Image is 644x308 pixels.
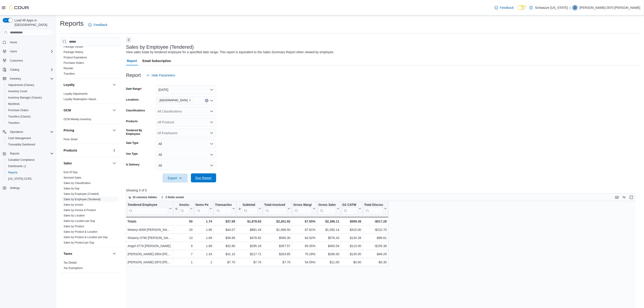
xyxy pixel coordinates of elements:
[64,267,83,270] a: Tax Exemptions
[1,48,55,55] button: Users
[6,108,30,113] a: Purchase Orders
[64,72,75,75] a: Transfers
[127,219,172,224] div: Totals
[13,18,54,27] span: Load All Apps in [GEOGRAPHIC_DATA]
[6,142,54,147] span: Traceabilty Dashboard
[1,57,55,64] button: Customers
[64,45,83,48] a: Package Details
[144,71,177,80] button: Hide Parameters
[8,129,54,135] span: Operations
[64,108,111,113] button: OCM
[64,61,84,64] a: Purchase Orders
[8,58,54,63] span: Customers
[293,235,315,241] div: 64.92%
[8,39,54,45] span: Home
[126,129,154,136] label: Tendered By Employees
[160,98,188,103] span: [GEOGRAPHIC_DATA]
[493,3,516,12] a: Feedback
[64,50,83,54] span: Package History
[156,161,216,170] button: All
[215,235,235,241] div: $36.68
[128,260,172,265] div: [PERSON_NAME]-2870 [PERSON_NAME]
[215,203,231,207] div: Transaction Average
[205,99,209,102] button: Clear input
[5,107,55,113] button: Purchase Orders
[60,170,121,247] div: Sales
[163,174,188,183] button: Export
[6,157,37,163] a: Canadian Compliance
[126,50,334,55] div: View sales totals by tendered employee for a specified date range. This report is equivalent to t...
[195,243,212,249] div: 1.89
[64,56,87,59] a: Product Expirations
[8,185,21,191] a: Settings
[5,94,55,101] button: Inventory Manager (Classic)
[64,171,78,174] a: End Of Day
[8,40,19,45] a: Home
[64,92,88,96] span: Loyalty Adjustments
[1,39,55,45] button: Home
[189,99,191,102] button: Remove EV10 Sunland Park from selection in this group
[6,120,21,126] a: Transfers
[64,128,111,133] button: Pricing
[9,5,29,10] img: Cova
[128,203,168,207] div: Tendered Employee
[64,219,95,223] a: Sales by Location per Day
[195,219,212,224] div: 1.74
[10,68,19,71] span: Catalog
[8,136,31,140] span: Cash Management
[64,225,84,228] span: Sales by Product
[215,219,235,224] div: $37.58
[64,241,94,244] span: Sales by Product per Day
[195,251,212,257] div: 1.43
[318,260,339,265] div: $11.00
[126,37,131,43] button: Next
[64,67,73,70] span: Reorder
[64,230,98,234] span: Sales by Product & Location
[195,203,209,214] div: Items Per Transaction
[175,227,193,232] div: 20
[64,192,99,196] span: Sales by Employee (Created)
[8,49,19,54] button: Users
[6,95,54,100] span: Inventory Manager (Classic)
[215,243,235,249] div: $32.80
[64,128,74,133] h3: Pricing
[580,5,640,10] p: [PERSON_NAME]-2870 [PERSON_NAME]
[6,101,54,107] span: Manifests
[195,203,209,207] div: Items Per Transaction
[156,150,216,159] button: All
[8,49,54,54] span: Users
[128,203,168,214] div: Tendered Employee
[165,195,184,199] span: 2 fields sorted
[364,203,387,214] button: Total Discount
[179,203,189,214] div: Invoices Sold
[210,99,213,102] button: Open list of options
[6,89,29,94] a: Inventory Count
[570,5,571,10] p: |
[195,227,212,232] div: 1.85
[175,243,193,249] div: 9
[8,90,27,93] span: Inventory Count
[6,142,37,147] a: Traceabilty Dashboard
[126,163,140,166] label: Is Delivery
[8,76,23,81] button: Inventory
[1,67,55,73] button: Catalog
[238,251,261,257] div: $217.71
[64,203,83,206] a: Sales by Invoice
[6,101,21,107] a: Manifests
[165,174,185,183] span: Export
[293,251,315,257] div: 70.28%
[126,195,159,200] button: 15 columns hidden
[60,117,121,124] div: OCM
[342,251,361,257] div: $135.00
[10,41,17,44] span: Home
[142,56,171,65] span: Email Subscription
[64,236,108,239] a: Sales by Product & Location per Day
[126,98,139,101] label: Locations
[364,235,387,241] div: -$99.61
[215,260,235,265] div: $7.70
[112,128,117,133] button: Pricing
[5,135,55,141] button: Cash Management
[6,120,54,126] span: Transfers
[64,83,75,87] h3: Loyalty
